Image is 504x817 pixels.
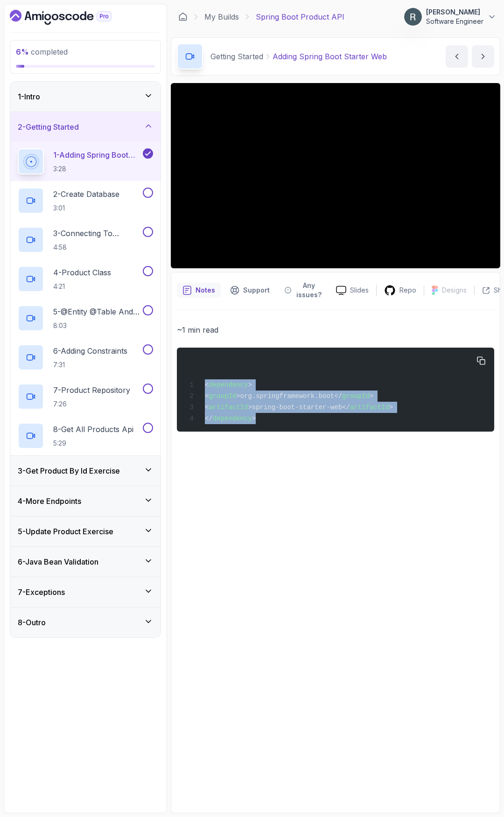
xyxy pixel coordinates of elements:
[18,227,153,253] button: 3-Connecting To Database4:58
[377,285,424,296] a: Repo
[53,384,130,396] p: 7 - Product Repository
[18,188,153,214] button: 2-Create Database3:01
[53,439,133,448] p: 5:29
[53,424,133,435] p: 8 - Get All Products Api
[18,266,153,292] button: 4-Product Class4:21
[53,306,141,317] p: 5 - @Entity @Table And @Id
[350,404,389,411] span: artifactId
[205,381,209,389] span: <
[248,404,350,411] span: >spring-boot-starter-web</
[205,404,209,411] span: <
[10,10,133,25] a: Dashboard
[350,286,369,295] p: Slides
[16,47,29,56] span: 6 %
[18,556,98,567] h3: 6 - Java Bean Validation
[209,392,236,400] span: groupId
[446,45,468,68] button: previous content
[177,278,221,302] button: notes button
[10,486,161,516] button: 4-More Endpoints
[342,392,370,400] span: groupId
[389,404,393,411] span: >
[224,278,275,302] button: Support button
[252,415,256,422] span: >
[53,321,141,330] p: 8:03
[53,360,127,370] p: 7:31
[295,281,323,300] p: Any issues?
[18,384,153,410] button: 7-Product Repository7:26
[53,282,111,291] p: 4:21
[209,381,248,389] span: dependency
[10,577,161,607] button: 7-Exceptions
[10,112,161,142] button: 2-Getting Started
[399,286,416,295] p: Repo
[426,17,483,26] p: Software Engineer
[18,465,120,476] h3: 3 - Get Product By Id Exercise
[205,415,213,422] span: </
[472,45,494,68] button: next content
[53,164,141,174] p: 3:28
[53,203,119,213] p: 3:01
[236,392,342,400] span: >org.springframework.boot</
[256,11,344,22] p: Spring Boot Product API
[178,12,188,21] a: Dashboard
[18,91,40,102] h3: 1 - Intro
[209,404,248,411] span: artifactId
[273,51,387,62] p: Adding Spring Boot Starter Web
[10,608,161,637] button: 8-Outro
[53,243,141,252] p: 4:58
[18,344,153,370] button: 6-Adding Constraints7:31
[426,7,483,17] p: [PERSON_NAME]
[53,149,141,161] p: 1 - Adding Spring Boot Starter Web
[177,323,494,336] p: ~1 min read
[196,286,215,295] p: Notes
[243,286,270,295] p: Support
[18,617,46,628] h3: 8 - Outro
[18,148,153,175] button: 1-Adding Spring Boot Starter Web3:28
[18,121,79,133] h3: 2 - Getting Started
[16,47,68,56] span: completed
[370,392,373,400] span: >
[248,381,252,389] span: >
[53,228,141,239] p: 3 - Connecting To Database
[279,278,329,302] button: Feedback button
[10,456,161,486] button: 3-Get Product By Id Exercise
[10,517,161,546] button: 5-Update Product Exercise
[404,7,497,26] button: user profile image[PERSON_NAME]Software Engineer
[10,547,161,577] button: 6-Java Bean Validation
[53,267,111,278] p: 4 - Product Class
[442,286,467,295] p: Designs
[213,415,252,422] span: dependency
[205,392,209,400] span: <
[18,496,81,507] h3: 4 - More Endpoints
[18,526,113,537] h3: 5 - Update Product Exercise
[53,345,127,356] p: 6 - Adding Constraints
[204,11,239,22] a: My Builds
[329,286,376,295] a: Slides
[210,51,263,62] p: Getting Started
[171,83,500,268] iframe: 1 - Adding Spring Boot Starter Web
[18,305,153,331] button: 5-@Entity @Table And @Id8:03
[53,399,130,409] p: 7:26
[53,189,119,200] p: 2 - Create Database
[10,82,161,112] button: 1-Intro
[404,8,422,26] img: user profile image
[18,423,153,449] button: 8-Get All Products Api5:29
[18,587,65,598] h3: 7 - Exceptions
